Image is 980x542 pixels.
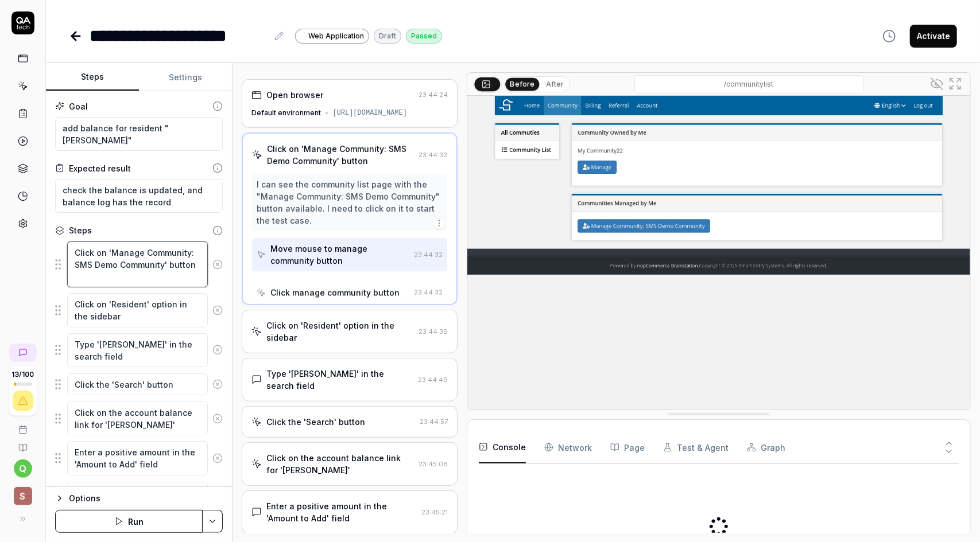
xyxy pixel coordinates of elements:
div: Draft [374,29,401,44]
button: q [14,459,32,478]
button: Remove step [208,253,227,276]
time: 23:44:32 [414,251,443,259]
button: Graph [747,431,785,463]
button: Network [544,431,592,463]
button: Run [55,510,203,533]
div: Suggestions [55,481,223,505]
div: Suggestions [55,372,223,396]
span: Web Application [308,31,364,41]
div: Move mouse to manage community button [270,243,409,267]
div: Suggestions [55,401,223,436]
time: 23:44:32 [414,288,443,297]
div: Options [69,492,223,505]
button: Options [55,492,223,505]
div: Expected result [69,162,131,174]
a: Documentation [5,434,41,453]
button: Test & Agent [663,431,729,463]
button: S [5,478,41,508]
img: Screenshot [467,96,970,410]
time: 23:44:49 [418,376,448,384]
time: 23:44:57 [420,418,448,426]
div: Click on the account balance link for '[PERSON_NAME]' [266,452,414,476]
button: Remove step [208,407,227,430]
button: Remove step [208,299,227,322]
a: Book a call with us [5,416,41,434]
div: Click on 'Resident' option in the sidebar [266,319,414,344]
time: 23:44:24 [419,91,448,99]
div: Type '[PERSON_NAME]' in the search field [266,368,413,392]
div: Suggestions [55,333,223,368]
div: Enter a positive amount in the 'Amount to Add' field [266,500,417,524]
time: 23:44:32 [419,151,447,159]
button: Remove step [208,447,227,470]
div: Suggestions [55,440,223,475]
button: Remove step [208,373,227,396]
time: 23:45:21 [421,508,448,516]
div: Default environment [251,108,321,118]
button: Move mouse to manage community button23:44:32 [252,238,447,271]
button: Activate [910,25,957,48]
span: S [14,487,32,505]
span: 13 / 100 [11,371,34,378]
button: After [541,78,568,91]
button: Settings [139,64,232,91]
div: [URL][DOMAIN_NAME] [332,108,407,118]
button: Click manage community button23:44:32 [252,282,447,303]
a: New conversation [9,344,37,362]
div: Click manage community button [270,287,400,299]
button: Remove step [208,481,227,504]
button: Open in full screen [946,75,964,93]
button: View version history [876,25,903,48]
time: 23:44:39 [419,327,448,336]
button: Before [506,77,540,90]
div: Click the 'Search' button [266,416,365,428]
button: Page [610,431,645,463]
div: Goal [69,100,88,112]
button: Show all interative elements [928,75,946,93]
div: Suggestions [55,293,223,327]
div: Passed [406,29,442,44]
a: Web Application [295,28,369,44]
time: 23:45:08 [419,460,448,468]
div: Suggestions [55,241,223,288]
button: Steps [46,64,139,91]
div: I can see the community list page with the "Manage Community: SMS Demo Community" button availabl... [257,178,443,227]
button: Console [479,431,526,463]
div: Click on 'Manage Community: SMS Demo Community' button [267,143,414,167]
div: Open browser [266,89,323,101]
button: Remove step [208,338,227,361]
div: Steps [69,224,92,236]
